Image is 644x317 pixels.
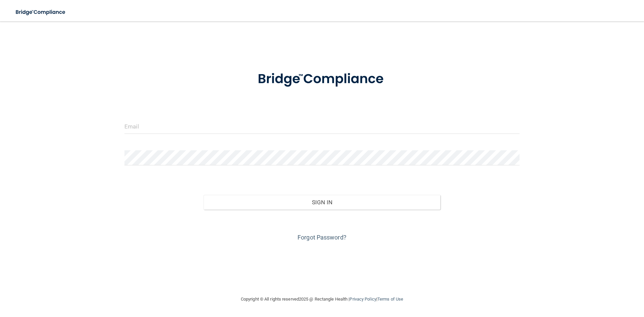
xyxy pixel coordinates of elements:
[10,5,72,19] img: bridge_compliance_login_screen.278c3ca4.svg
[298,234,346,241] a: Forgot Password?
[204,195,441,210] button: Sign In
[350,297,376,302] a: Privacy Policy
[377,297,403,302] a: Terms of Use
[244,62,400,97] img: bridge_compliance_login_screen.278c3ca4.svg
[124,119,520,134] input: Email
[200,288,444,310] div: Copyright © All rights reserved 2025 @ Rectangle Health | |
